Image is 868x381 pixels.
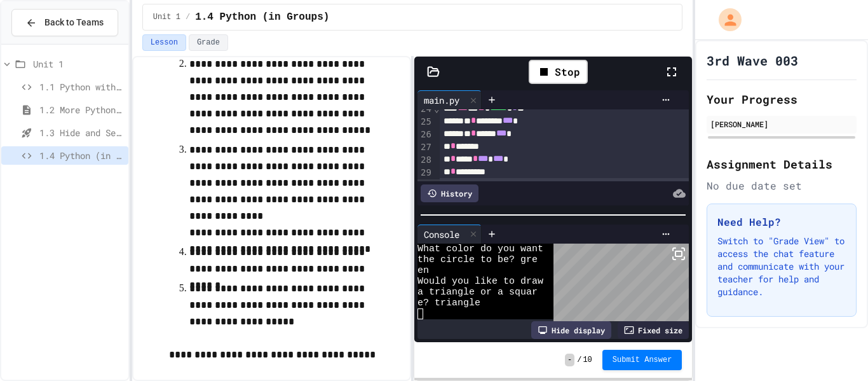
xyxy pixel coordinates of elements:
div: 26 [417,128,433,141]
div: 24 [417,103,433,116]
span: / [186,12,190,22]
span: Back to Teams [44,16,104,29]
span: en [417,265,429,276]
span: 1.2 More Python (using Turtle) [39,103,123,116]
h1: 3rd Wave 003 [707,52,798,69]
div: 30 [417,179,433,192]
p: Switch to "Grade View" to access the chat feature and communicate with your teacher for help and ... [717,235,846,298]
div: 27 [417,141,433,154]
span: 1.4 Python (in Groups) [195,10,329,25]
span: the circle to be? gre [417,254,538,265]
button: Submit Answer [602,350,682,370]
span: e? triangle [417,298,480,308]
span: Fold line [433,104,440,114]
div: History [421,184,478,202]
span: Unit 1 [153,12,180,22]
h2: Your Progress [707,90,857,108]
div: 25 [417,116,433,128]
div: Console [417,228,466,241]
div: main.py [417,90,482,109]
div: main.py [417,94,466,107]
button: Back to Teams [11,9,118,36]
span: a triangle or a squar [417,287,538,298]
span: What color do you want [417,244,543,254]
span: 1.4 Python (in Groups) [39,149,123,162]
h3: Need Help? [717,214,846,230]
div: No due date set [707,178,857,193]
div: [PERSON_NAME] [710,118,853,130]
div: Console [417,225,482,244]
span: 10 [583,355,592,365]
span: 1.3 Hide and Seek [39,126,123,139]
span: / [577,355,581,365]
div: Fixed size [618,321,689,339]
span: - [565,354,574,366]
div: Hide display [531,321,611,339]
span: Submit Answer [613,355,672,365]
div: My Account [705,5,745,34]
div: 29 [417,167,433,179]
button: Grade [189,34,228,51]
button: Lesson [142,34,186,51]
span: Would you like to draw [417,276,543,287]
span: Unit 1 [33,57,123,71]
div: 28 [417,154,433,167]
div: Stop [529,60,588,84]
span: 1.1 Python with Turtle [39,80,123,94]
h2: Assignment Details [707,155,857,173]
